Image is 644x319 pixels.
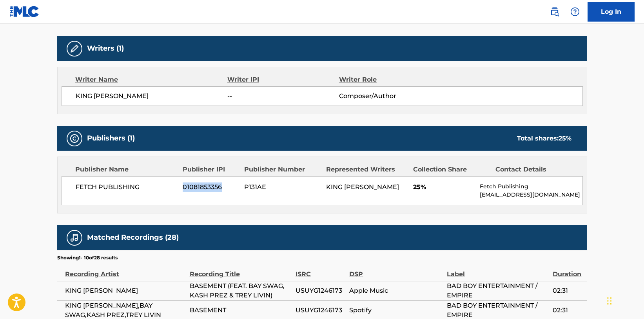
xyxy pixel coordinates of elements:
span: 02:31 [553,306,583,315]
span: 02:31 [553,286,583,295]
div: Represented Writers [326,165,407,174]
div: Total shares: [517,134,571,143]
span: KING [PERSON_NAME] [76,91,228,101]
span: USUYG1246173 [296,306,345,315]
img: Writers [70,44,79,53]
span: P131AE [244,182,320,192]
span: FETCH PUBLISHING [76,182,177,192]
div: Recording Artist [65,261,186,279]
a: Log In [588,2,635,22]
a: Public Search [547,4,562,20]
div: Drag [607,289,612,313]
span: BASEMENT [190,306,292,315]
span: 01081853356 [183,182,238,192]
span: 25 % [559,135,571,142]
div: Contact Details [495,165,571,174]
span: KING [PERSON_NAME] [326,183,399,191]
span: USUYG1246173 [296,286,345,295]
span: BASEMENT (FEAT. BAY SWAG, KASH PREZ & TREY LIVIN) [190,281,292,300]
div: Publisher Name [75,165,177,174]
span: Composer/Author [339,91,441,101]
div: Label [447,261,549,279]
img: Matched Recordings [70,233,79,242]
div: Recording Title [190,261,292,279]
span: KING [PERSON_NAME] [65,286,186,295]
div: Publisher Number [244,165,320,174]
img: MLC Logo [9,6,40,17]
img: help [570,7,580,16]
h5: Matched Recordings (28) [87,233,179,242]
p: [EMAIL_ADDRESS][DOMAIN_NAME] [480,191,582,199]
div: Duration [553,261,583,279]
h5: Publishers (1) [87,134,135,143]
div: DSP [349,261,443,279]
h5: Writers (1) [87,44,124,53]
p: Fetch Publishing [480,182,582,191]
span: 25% [413,182,474,192]
iframe: Chat Widget [605,281,644,319]
p: Showing 1 - 10 of 28 results [57,254,118,261]
img: search [550,7,559,16]
div: Publisher IPI [183,165,238,174]
span: -- [227,91,339,101]
span: BAD BOY ENTERTAINMENT / EMPIRE [447,281,549,300]
div: Collection Share [413,165,489,174]
span: Spotify [349,306,443,315]
div: ISRC [296,261,345,279]
div: Writer IPI [227,75,339,84]
img: Publishers [70,134,79,143]
span: Apple Music [349,286,443,295]
div: Help [567,4,583,20]
div: Writer Name [75,75,228,84]
div: Writer Role [339,75,441,84]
